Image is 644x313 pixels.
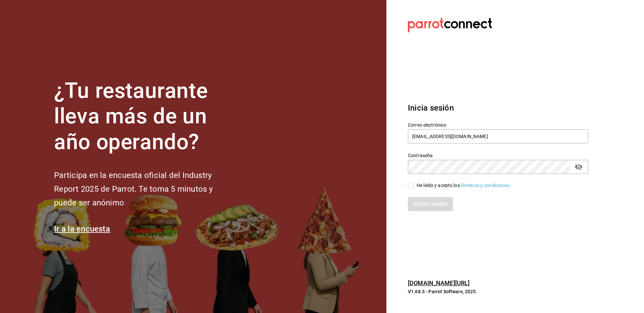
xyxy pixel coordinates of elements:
a: [DOMAIN_NAME][URL] [408,279,470,287]
label: Contraseña [408,153,588,158]
div: He leído y acepto los [417,182,511,189]
a: Términos y condiciones. [460,183,511,188]
h2: Participa en la encuesta oficial del Industry Report 2025 de Parrot. Te toma 5 minutos y puede se... [54,169,235,209]
h3: Inicia sesión [408,102,588,114]
input: Ingresa tu correo electrónico [408,129,588,143]
label: Correo electrónico [408,122,588,127]
a: Ir a la encuesta [54,224,110,234]
button: passwordField [573,161,584,173]
p: V1.68.3 - Parrot Software, 2025. [408,288,588,295]
h1: ¿Tu restaurante lleva más de un año operando? [54,78,235,155]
